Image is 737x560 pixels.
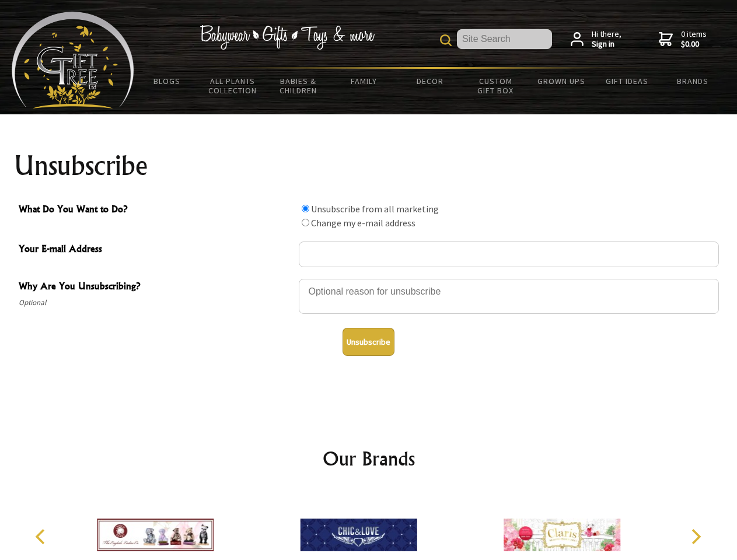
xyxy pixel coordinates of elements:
[19,279,293,296] span: Why Are You Unsubscribing?
[659,29,707,50] a: 0 items$0.00
[200,69,266,103] a: All Plants Collection
[200,25,375,50] img: Babywear - Gifts - Toys & more
[343,328,394,356] button: Unsubscribe
[457,29,552,49] input: Site Search
[311,203,439,215] label: Unsubscribe from all marketing
[302,219,309,226] input: What Do You Want to Do?
[19,202,293,219] span: What Do You Want to Do?
[397,69,463,93] a: Decor
[592,29,621,50] span: Hi there,
[571,29,621,50] a: Hi there,Sign in
[594,69,660,93] a: Gift Ideas
[19,296,293,310] span: Optional
[266,69,331,103] a: Babies & Children
[528,69,594,93] a: Grown Ups
[23,444,714,473] h2: Our Brands
[134,69,200,93] a: BLOGS
[302,205,309,212] input: What Do You Want to Do?
[592,39,621,50] strong: Sign in
[681,39,707,50] strong: $0.00
[683,524,708,549] button: Next
[681,29,707,50] span: 0 items
[19,242,293,258] span: Your E-mail Address
[463,69,529,103] a: Custom Gift Box
[299,279,719,314] textarea: Why Are You Unsubscribing?
[660,69,726,93] a: Brands
[311,217,415,229] label: Change my e-mail address
[12,12,134,108] img: Babyware - Gifts - Toys and more...
[331,69,397,93] a: Family
[29,524,55,549] button: Previous
[14,152,724,180] h1: Unsubscribe
[299,242,719,267] input: Your E-mail Address
[440,34,452,46] img: product search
